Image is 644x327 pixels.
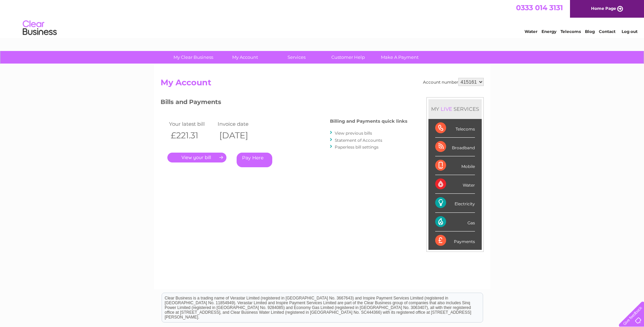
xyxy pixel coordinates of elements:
[167,128,216,142] th: £221.31
[165,51,221,64] a: My Clear Business
[161,78,484,91] h2: My Account
[428,99,482,119] div: MY SERVICES
[435,175,475,194] div: Water
[335,131,372,136] a: View previous bills
[525,29,537,34] a: Water
[435,213,475,231] div: Gas
[269,51,325,64] a: Services
[335,138,382,143] a: Statement of Accounts
[162,4,483,33] div: Clear Business is a trading name of Verastar Limited (registered in [GEOGRAPHIC_DATA] No. 3667643...
[435,138,475,156] div: Broadband
[330,119,407,124] h4: Billing and Payments quick links
[435,156,475,175] div: Mobile
[423,78,484,86] div: Account number
[320,51,376,64] a: Customer Help
[435,231,475,250] div: Payments
[599,29,615,34] a: Contact
[216,119,265,128] td: Invoice date
[585,29,595,34] a: Blog
[516,3,563,12] a: 0333 014 3131
[335,144,379,150] a: Paperless bill settings
[167,153,226,162] a: .
[435,194,475,212] div: Electricity
[216,128,265,142] th: [DATE]
[217,51,273,64] a: My Account
[541,29,556,34] a: Energy
[167,119,216,128] td: Your latest bill
[161,97,407,109] h3: Bills and Payments
[622,29,638,34] a: Log out
[435,119,475,138] div: Telecoms
[237,153,272,167] a: Pay Here
[439,106,454,112] div: LIVE
[22,18,57,38] img: logo.png
[372,51,428,64] a: Make A Payment
[560,29,581,34] a: Telecoms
